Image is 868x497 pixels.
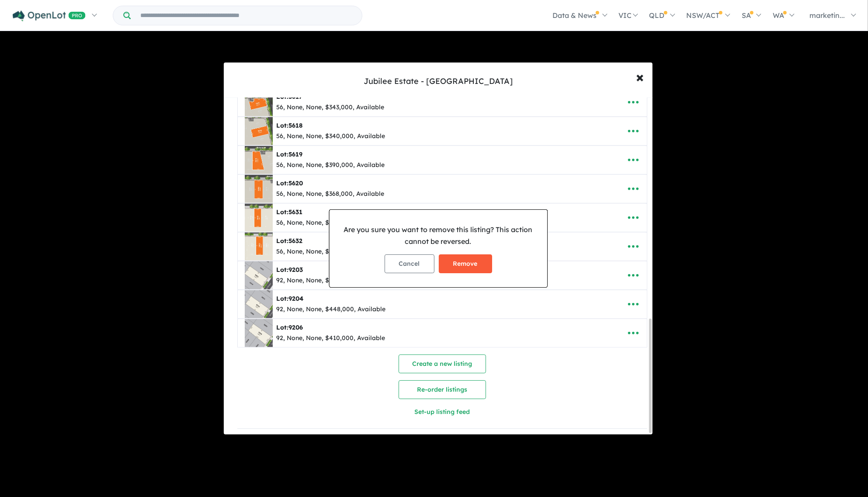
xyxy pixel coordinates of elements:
button: Cancel [385,254,434,273]
button: Remove [439,254,492,273]
img: Openlot PRO Logo White [13,10,86,21]
p: Are you sure you want to remove this listing? This action cannot be reversed. [337,224,540,247]
input: Try estate name, suburb, builder or developer [132,6,360,25]
span: marketin... [809,11,845,20]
